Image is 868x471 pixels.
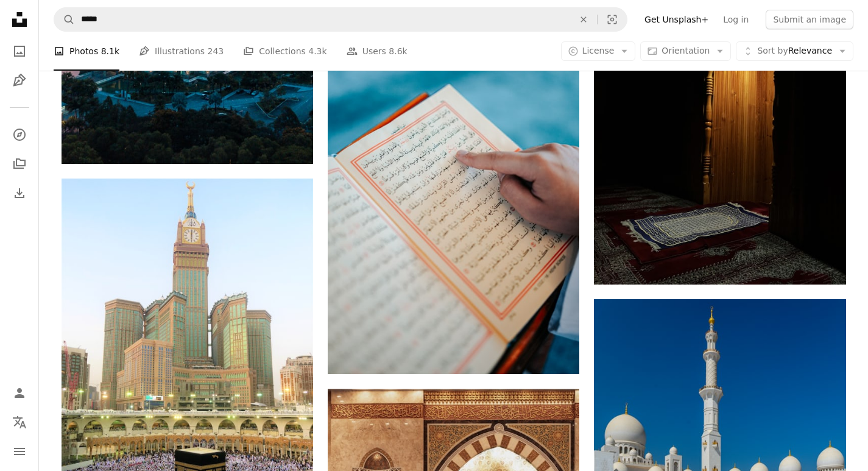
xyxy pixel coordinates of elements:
[716,10,756,29] a: Log in
[62,362,313,373] a: brown concrete building during daytime
[7,122,32,147] a: Explore
[7,381,32,405] a: Log in / Sign up
[7,410,32,434] button: Language
[7,7,32,34] a: Home — Unsplash
[7,68,32,93] a: Illustrations
[561,41,636,61] button: License
[139,32,224,71] a: Illustrations 243
[347,32,408,71] a: Users 8.6k
[208,44,224,58] span: 243
[582,46,615,55] span: License
[243,32,326,71] a: Collections 4.3k
[736,41,853,61] button: Sort byRelevance
[54,8,75,31] button: Search Unsplash
[7,181,32,205] a: Download History
[594,109,845,120] a: white and red table cloth on table
[389,44,407,58] span: 8.6k
[757,45,832,57] span: Relevance
[766,10,853,29] button: Submit an image
[7,439,32,464] button: Menu
[7,39,32,63] a: Photos
[308,44,326,58] span: 4.3k
[637,10,716,29] a: Get Unsplash+
[598,8,627,31] button: Visual search
[7,152,32,176] a: Collections
[757,46,788,55] span: Sort by
[640,41,731,61] button: Orientation
[54,7,627,32] form: Find visuals sitewide
[570,8,597,31] button: Clear
[328,180,579,191] a: a close up of a person holding a book
[662,46,710,55] span: Orientation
